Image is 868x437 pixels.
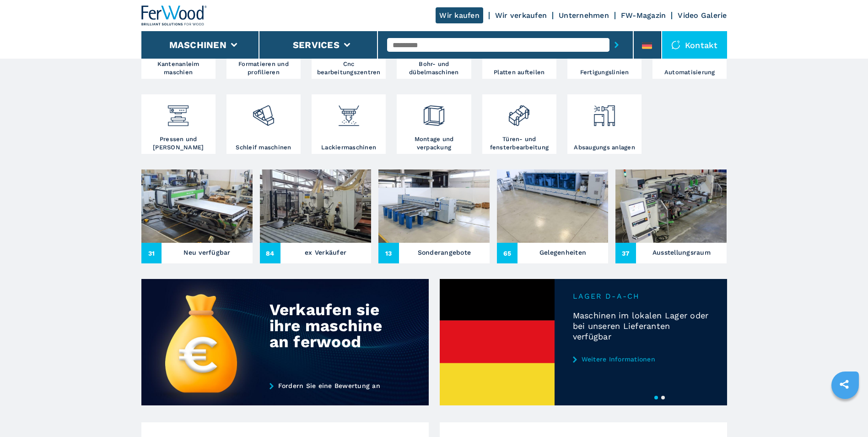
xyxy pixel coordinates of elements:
a: ex Verkäufer 84ex Verkäufer [260,169,371,263]
img: verniciatura_1.png [337,97,361,128]
h3: Türen- und fensterbearbeitung [485,135,554,152]
a: Video Galerie [678,11,727,20]
img: montaggio_imballaggio_2.png [422,97,446,128]
button: 1 [654,396,658,399]
button: Services [293,39,340,50]
img: Verkaufen sie ihre maschine an ferwood [141,279,429,405]
a: Pressen und [PERSON_NAME] [141,94,216,154]
h3: Platten aufteilen [494,68,545,76]
img: Gelegenheiten [497,169,608,243]
span: 37 [615,243,636,263]
h3: Gelegenheiten [539,246,586,259]
a: Gelegenheiten65Gelegenheiten [497,169,608,263]
button: 2 [661,396,665,399]
a: sharethis [833,373,856,396]
h3: Formatieren und profilieren [229,60,298,76]
img: levigatrici_2.png [251,97,275,128]
a: FW-Magazin [621,11,666,20]
a: Montage und verpackung [397,94,471,154]
img: ex Verkäufer [260,169,371,243]
a: Fordern Sie eine Bewertung an [270,382,396,389]
h3: Sonderangebote [418,246,471,259]
a: Wir kaufen [436,7,483,23]
h3: Ausstellungsraum [652,246,711,259]
h3: Automatisierung [664,68,715,76]
a: Ausstellungsraum37Ausstellungsraum [615,169,727,263]
div: Verkaufen sie ihre maschine an ferwood [270,302,389,350]
img: Neu verfügbar [141,169,253,243]
h3: Pressen und [PERSON_NAME] [144,135,213,152]
h3: ex Verkäufer [305,246,346,259]
h3: Lackiermaschinen [321,143,376,152]
h3: Montage und verpackung [399,135,469,152]
span: 31 [141,243,162,263]
h3: Kantenanleim maschien [144,60,213,76]
a: Türen- und fensterbearbeitung [482,94,556,154]
h3: Bohr- und dübelmaschinen [399,60,469,76]
h3: Neu verfügbar [183,246,230,259]
button: submit-button [609,34,624,55]
img: aspirazione_1.png [592,97,616,128]
a: Lackiermaschinen [312,94,386,154]
img: Kontakt [671,40,680,49]
a: Unternehmen [559,11,609,20]
img: Maschinen im lokalen Lager oder bei unseren Lieferanten verfügbar [440,279,555,405]
a: Weitere Informationen [573,355,709,363]
iframe: Chat [829,396,861,430]
h3: Absaugungs anlagen [574,143,635,152]
img: Ferwood [141,5,207,26]
a: Absaugungs anlagen [567,94,642,154]
a: Sonderangebote 13Sonderangebote [378,169,490,263]
img: pressa-strettoia.png [166,97,190,128]
a: Schleif maschinen [226,94,301,154]
a: Neu verfügbar 31Neu verfügbar [141,169,253,263]
a: Wir verkaufen [495,11,547,20]
h3: Schleif maschinen [236,143,291,152]
span: 13 [378,243,399,263]
h3: Cnc bearbeitungszentren [314,60,383,76]
img: lavorazione_porte_finestre_2.png [507,97,531,128]
span: 65 [497,243,518,263]
span: 84 [260,243,280,263]
button: Maschinen [169,39,226,50]
img: Ausstellungsraum [615,169,727,243]
div: Kontakt [662,31,727,59]
h3: Fertigungslinien [580,68,629,76]
img: Sonderangebote [378,169,490,243]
